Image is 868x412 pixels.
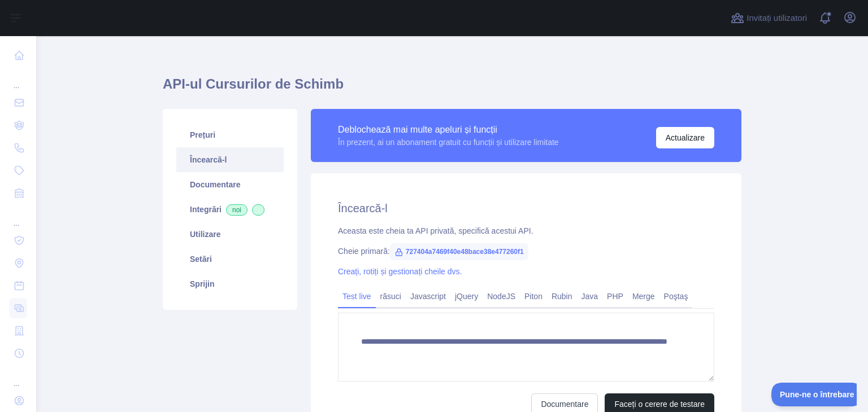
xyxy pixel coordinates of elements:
font: ... [14,220,19,227]
button: Actualizare [656,127,714,148]
a: Sprijin [176,271,284,296]
font: Setări [190,255,212,264]
font: ... [14,380,19,388]
font: În prezent, ai un abonament gratuit cu funcții și utilizare limitate [338,138,559,147]
font: Test live [342,292,371,301]
a: Setări [176,247,284,271]
font: Utilizare [190,230,220,239]
font: Încearcă-l [190,155,227,164]
font: Sprijin [190,279,215,288]
font: PHP [607,292,623,301]
font: Piton [524,292,542,301]
font: Aceasta este cheia ta API privată, specifică acestui API. [338,226,533,235]
font: jQuery [455,292,478,301]
font: Documentare [190,180,240,189]
a: Documentare [176,172,284,197]
font: Java [581,292,598,301]
a: Utilizare [176,222,284,247]
font: răsuci [380,292,401,301]
iframe: Comutare Asistență clienți [771,383,857,406]
font: ... [14,82,19,90]
font: Cheie primară: [338,247,390,256]
font: noi [232,206,241,214]
a: Încearcă-l [176,147,284,172]
font: NodeJS [487,292,515,301]
font: Javascript [410,292,446,301]
font: Încearcă-l [338,202,388,214]
font: Deblochează mai multe apeluri și funcții [338,125,497,134]
font: Prețuri [190,130,215,139]
a: Creați, rotiți și gestionați cheile dvs. [338,267,462,276]
font: Actualizare [666,133,705,142]
button: Invitați utilizatori [728,9,809,27]
font: 727404a7469f40e48bace38e477260f1 [406,248,524,256]
font: API-ul Cursurilor de Schimb [163,76,344,91]
font: Integrări [190,205,222,214]
font: Rubin [552,292,572,301]
a: Prețuri [176,122,284,147]
font: Merge [632,292,655,301]
font: Documentare [541,400,588,409]
font: Invitați utilizatori [747,13,807,23]
a: Integrărinoi [176,197,284,222]
font: Poştaş [664,292,688,301]
font: Faceți o cerere de testare [614,400,705,409]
